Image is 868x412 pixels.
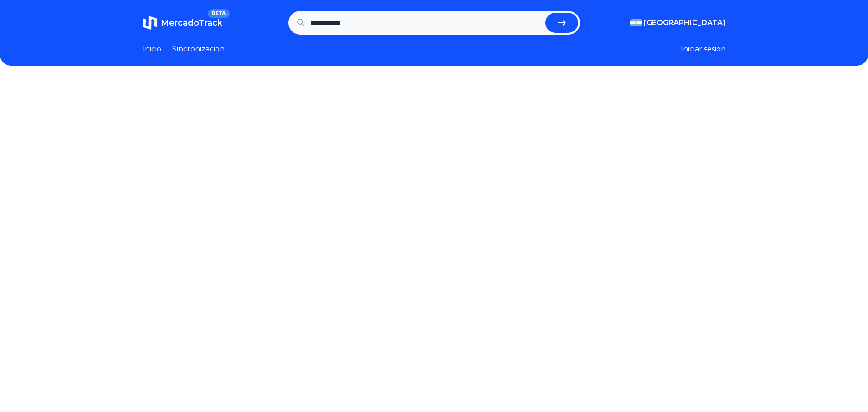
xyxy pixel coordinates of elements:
img: Argentina [630,19,642,26]
button: Iniciar sesion [681,44,726,55]
span: MercadoTrack [161,18,222,28]
span: BETA [208,9,229,18]
a: MercadoTrackBETA [143,15,222,30]
img: MercadoTrack [143,15,157,30]
button: [GEOGRAPHIC_DATA] [630,17,726,28]
span: [GEOGRAPHIC_DATA] [644,17,726,28]
a: Sincronizacion [172,44,225,55]
a: Inicio [143,44,161,55]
